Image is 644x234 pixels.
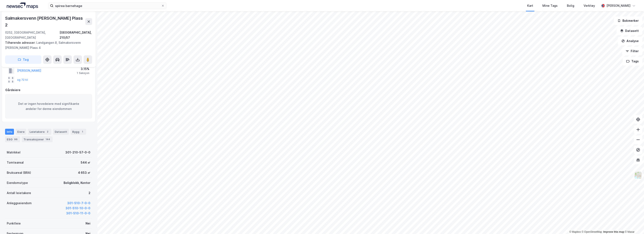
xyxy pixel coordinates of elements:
img: logo.a4113a55bc3d86da70a041830d287a7e.svg [7,3,38,9]
div: 1 Seksjon [77,71,89,75]
div: Nei [86,221,90,226]
div: 2 [88,190,90,196]
iframe: Chat Widget [623,214,644,234]
div: Antall leietakere [7,190,31,196]
img: Z [634,171,642,179]
div: [GEOGRAPHIC_DATA], 210/57 [60,30,92,40]
div: Salmakersvenn [PERSON_NAME] Plass 2 [5,15,85,28]
div: Det er ingen hovedeiere med signifikante andeler for denne eiendommen [5,94,92,118]
button: Analyse [618,37,642,45]
div: 301-210-57-0-0 [65,150,90,155]
input: Søk på adresse, matrikkel, gårdeiere, leietakere eller personer [53,3,161,9]
div: Punktleie [7,221,21,226]
div: Gårdeiere [5,88,92,93]
div: Bruksareal (BRA) [7,170,31,175]
div: Mine Tags [542,3,558,8]
div: 3.15% [77,66,89,71]
button: Filter [622,47,642,55]
div: Anleggseiendom [7,201,32,206]
div: Leietakere [28,129,51,135]
a: OpenStreetMap [582,230,602,233]
span: Tilhørende adresser: [5,41,36,44]
div: 2 [45,130,50,134]
div: Boligblokk, Kontor [64,180,90,185]
div: Kart [527,3,533,8]
div: Tomteareal [7,160,24,165]
div: 4 653 ㎡ [78,170,90,175]
div: 544 ㎡ [81,160,90,165]
div: Verktøy [584,3,595,8]
div: 1 [80,130,84,134]
div: Datasett [53,129,69,135]
button: 301-510-10-0-0 [65,206,90,211]
div: Eiendomstype [7,180,28,185]
div: Landgangen 8, Salmakersvenn [PERSON_NAME] Plass 4 [5,40,89,50]
div: Kontrollprogram for chat [623,214,644,234]
div: 144 [45,137,51,141]
button: Tags [623,57,642,66]
a: Improve this map [603,230,624,233]
div: Matrikkel [7,150,20,155]
div: 0252, [GEOGRAPHIC_DATA], [GEOGRAPHIC_DATA] [5,30,60,40]
button: Tag [5,55,41,64]
button: Datasett [617,27,642,35]
div: Info [5,129,14,135]
button: 301-510-7-0-0 [67,201,90,206]
div: ESG [5,136,20,142]
button: 301-510-11-0-0 [66,211,90,216]
a: Mapbox [569,230,581,233]
div: Bolig [567,3,574,8]
button: Bokmerker [614,16,642,25]
div: 96 [13,137,18,141]
div: Eiere [16,129,26,135]
div: Bygg [71,129,86,135]
div: [PERSON_NAME] [606,3,630,8]
div: Transaksjoner [22,136,53,142]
